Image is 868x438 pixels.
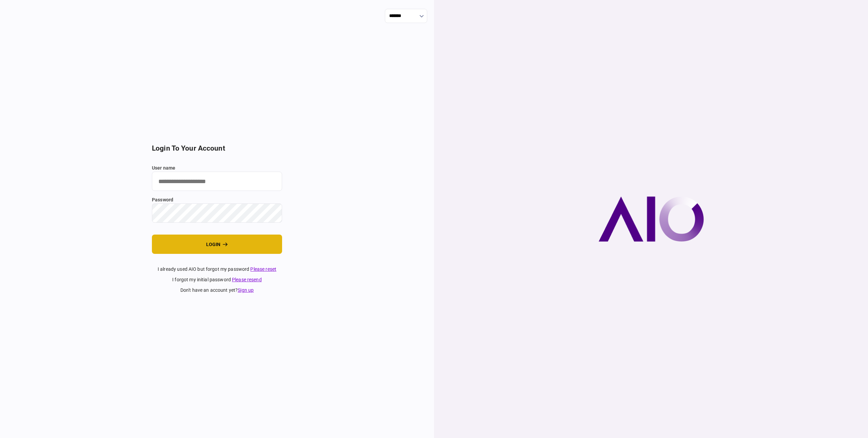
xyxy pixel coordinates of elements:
[238,287,254,293] a: Sign up
[232,277,262,282] a: Please resend
[250,266,276,272] a: Please reset
[152,203,282,223] input: password
[152,276,282,283] div: I forgot my initial password
[152,235,282,254] button: login
[152,287,282,294] div: don't have an account yet ?
[152,266,282,273] div: I already used AIO but forgot my password
[598,196,704,242] img: AIO company logo
[152,196,282,203] label: password
[152,172,282,191] input: user name
[152,165,282,172] label: user name
[152,144,282,153] h2: login to your account
[385,9,427,23] input: show language options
